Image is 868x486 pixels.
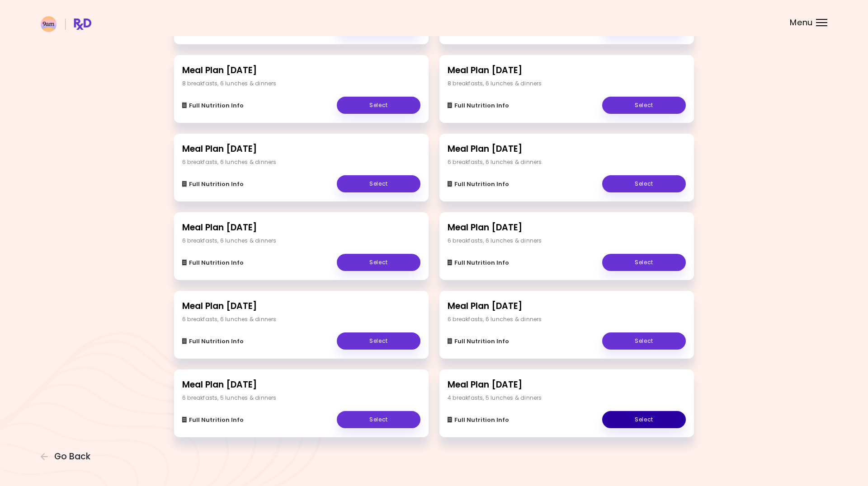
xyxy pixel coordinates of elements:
[448,221,686,234] h2: Meal Plan [DATE]
[602,411,686,428] a: Select - Meal Plan 3/22/2025
[54,452,90,462] span: Go Back
[182,64,420,77] h2: Meal Plan [DATE]
[182,221,420,234] h2: Meal Plan [DATE]
[454,259,509,266] span: Full Nutrition Info
[41,452,95,462] button: Go Back
[189,416,244,424] span: Full Nutrition Info
[448,379,686,392] h2: Meal Plan [DATE]
[448,158,542,166] div: 6 breakfasts , 6 lunches & dinners
[189,338,244,345] span: Full Nutrition Info
[182,415,244,425] button: Full Nutrition Info - Meal Plan 3/30/2025
[337,97,420,114] a: Select - Meal Plan 8/24/2025
[454,416,509,424] span: Full Nutrition Info
[182,300,420,313] h2: Meal Plan [DATE]
[602,97,686,114] a: Select - Meal Plan 8/8/2025
[189,181,244,188] span: Full Nutrition Info
[448,315,542,323] div: 6 breakfasts , 6 lunches & dinners
[448,394,542,402] div: 4 breakfasts , 5 lunches & dinners
[182,179,244,190] button: Full Nutrition Info - Meal Plan 7/17/2025
[448,64,686,77] h2: Meal Plan [DATE]
[454,181,509,188] span: Full Nutrition Info
[337,175,420,192] a: Select - Meal Plan 7/17/2025
[602,175,686,192] a: Select - Meal Plan 7/3/2025
[182,100,244,111] button: Full Nutrition Info - Meal Plan 8/24/2025
[182,394,277,402] div: 6 breakfasts , 5 lunches & dinners
[182,315,277,323] div: 6 breakfasts , 6 lunches & dinners
[602,332,686,350] a: Select - Meal Plan 4/10/2025
[602,254,686,271] a: Select - Meal Plan 5/28/2025
[182,158,277,166] div: 6 breakfasts , 6 lunches & dinners
[448,100,509,111] button: Full Nutrition Info - Meal Plan 8/8/2025
[448,257,509,268] button: Full Nutrition Info - Meal Plan 5/28/2025
[448,143,686,156] h2: Meal Plan [DATE]
[337,254,420,271] a: Select - Meal Plan 6/17/2025
[189,259,244,266] span: Full Nutrition Info
[182,379,420,392] h2: Meal Plan [DATE]
[448,415,509,425] button: Full Nutrition Info - Meal Plan 3/22/2025
[454,102,509,109] span: Full Nutrition Info
[448,300,686,313] h2: Meal Plan [DATE]
[189,102,244,109] span: Full Nutrition Info
[182,257,244,268] button: Full Nutrition Info - Meal Plan 6/17/2025
[182,237,277,245] div: 6 breakfasts , 6 lunches & dinners
[454,338,509,345] span: Full Nutrition Info
[182,336,244,347] button: Full Nutrition Info - Meal Plan 4/28/2025
[337,332,420,350] a: Select - Meal Plan 4/28/2025
[448,79,542,88] div: 8 breakfasts , 6 lunches & dinners
[790,19,813,27] span: Menu
[448,336,509,347] button: Full Nutrition Info - Meal Plan 4/10/2025
[337,411,420,428] a: Select - Meal Plan 3/30/2025
[448,237,542,245] div: 6 breakfasts , 6 lunches & dinners
[448,179,509,190] button: Full Nutrition Info - Meal Plan 7/3/2025
[182,79,277,88] div: 8 breakfasts , 6 lunches & dinners
[41,16,91,32] img: RxDiet
[182,143,420,156] h2: Meal Plan [DATE]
